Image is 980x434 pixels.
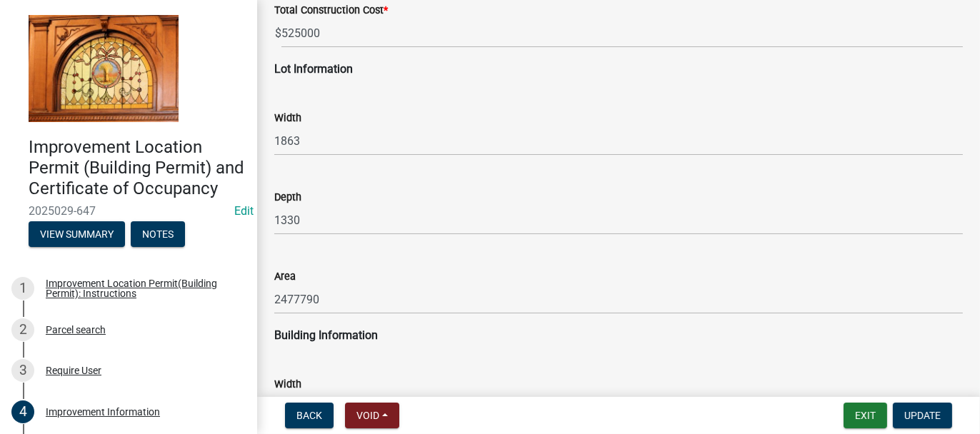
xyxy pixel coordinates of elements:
label: Depth [274,193,301,203]
span: $ [274,19,282,48]
a: Edit [234,204,254,218]
span: Update [904,410,941,421]
label: Area [274,272,296,282]
img: Jasper County, Indiana [29,15,179,122]
strong: Lot Information [274,62,353,76]
button: Notes [131,221,185,247]
label: Width [274,380,301,390]
label: Total Construction Cost [274,6,388,16]
wm-modal-confirm: Summary [29,230,125,241]
button: Back [285,403,334,428]
div: Improvement Location Permit(Building Permit): Instructions [46,278,234,298]
div: Parcel search [46,325,106,335]
div: 1 [11,277,34,300]
div: 2 [11,318,34,341]
h4: Improvement Location Permit (Building Permit) and Certificate of Occupancy [29,137,246,198]
div: 3 [11,359,34,382]
button: Exit [844,403,887,428]
div: 4 [11,400,34,423]
div: Require User [46,365,101,375]
span: Void [356,410,379,421]
wm-modal-confirm: Notes [131,230,185,241]
label: Width [274,113,301,123]
div: Improvement Information [46,407,160,417]
button: Void [345,403,399,428]
strong: Building Information [274,328,378,342]
button: Update [893,403,952,428]
wm-modal-confirm: Edit Application Number [234,204,254,218]
span: 2025029-647 [29,204,229,218]
span: Back [296,410,322,421]
button: View Summary [29,221,125,247]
